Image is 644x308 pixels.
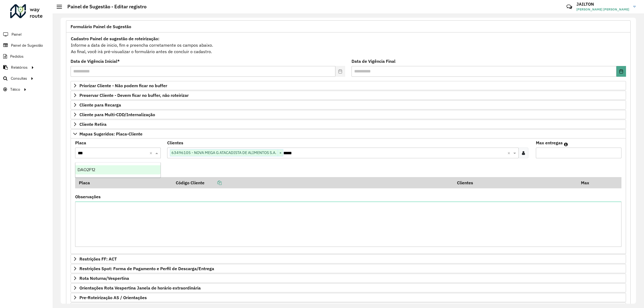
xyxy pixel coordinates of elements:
th: Código Cliente [172,177,453,188]
span: Orientações Rota Vespertina Janela de horário extraordinária [79,286,201,290]
span: Cliente Retira [79,122,107,126]
span: [PERSON_NAME] [PERSON_NAME] [576,7,629,12]
label: Data de Vigência Inicial [71,58,120,64]
span: Cliente para Recarga [79,103,121,107]
span: Painel de Sugestão [11,43,43,48]
span: Restrições Spot: Forma de Pagamento e Perfil de Descarga/Entrega [79,266,214,271]
strong: Cadastro Painel de sugestão de roteirização: [71,36,159,41]
span: Cliente para Multi-CDD/Internalização [79,112,155,117]
h3: JAILTON [576,2,629,7]
a: Priorizar Cliente - Não podem ficar no buffer [71,81,626,90]
a: Cliente Retira [71,120,626,129]
a: Restrições FF: ACT [71,254,626,263]
span: Consultas [11,76,27,81]
label: Clientes [167,140,183,146]
span: Relatórios [11,65,28,70]
a: Pre-Roteirização AS / Orientações [71,293,626,302]
a: Mapas Sugeridos: Placa-Cliente [71,129,626,138]
ng-dropdown-panel: Options list [75,162,160,178]
span: Painel [12,32,21,37]
label: Data de Vigência Final [352,58,396,64]
a: Cliente para Multi-CDD/Internalização [71,110,626,119]
label: Placa [75,140,86,146]
div: Mapas Sugeridos: Placa-Cliente [71,138,626,254]
em: Máximo de clientes que serão colocados na mesma rota com os clientes informados [564,142,568,146]
a: Preservar Cliente - Devem ficar no buffer, não roteirizar [71,91,626,100]
a: Restrições Spot: Forma de Pagamento e Perfil de Descarga/Entrega [71,264,626,273]
a: Contato Rápido [563,1,575,13]
span: Tático [10,87,20,92]
span: Pedidos [10,54,24,59]
span: Priorizar Cliente - Não podem ficar no buffer [79,83,167,88]
span: Clear all [149,150,154,156]
a: Rota Noturna/Vespertina [71,274,626,283]
button: Choose Date [616,66,626,77]
label: Max entregas [536,140,563,146]
span: Preservar Cliente - Devem ficar no buffer, não roteirizar [79,93,189,97]
div: Informe a data de inicio, fim e preencha corretamente os campos abaixo. Ao final, você irá pré-vi... [71,35,626,55]
span: Pre-Roteirização AS / Orientações [79,295,147,300]
span: × [278,150,283,156]
th: Placa [75,177,172,188]
a: Cliente para Recarga [71,100,626,109]
span: Formulário Painel de Sugestão [71,24,131,29]
th: Clientes [453,177,577,188]
span: 63496105 - NOVA MEGA G ATACADISTA DE ALIMENTOS S.A. [170,149,278,156]
th: Max [577,177,599,188]
span: Rota Noturna/Vespertina [79,276,129,280]
span: DAO2F12 [78,167,95,172]
span: Restrições FF: ACT [79,257,117,261]
span: Mapas Sugeridos: Placa-Cliente [79,132,142,136]
label: Observações [75,193,101,200]
span: Clear all [507,150,512,156]
h2: Painel de Sugestão - Editar registro [62,4,147,10]
a: Orientações Rota Vespertina Janela de horário extraordinária [71,283,626,292]
a: Copiar [204,180,222,185]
